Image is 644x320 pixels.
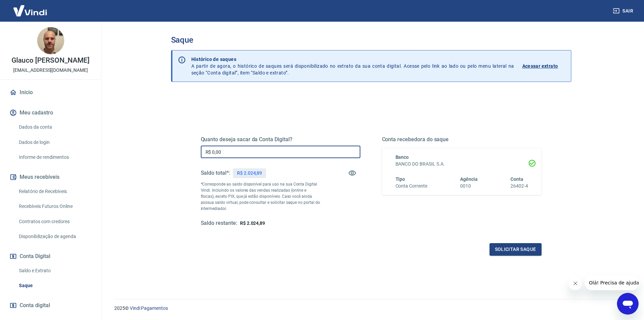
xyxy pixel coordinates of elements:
a: Recebíveis Futuros Online [16,199,93,213]
h3: Saque [171,35,571,45]
iframe: Botão para abrir a janela de mensagens [617,293,639,315]
p: A partir de agora, o histórico de saques será disponibilizado no extrato da sua conta digital. Ac... [191,56,514,76]
img: Vindi [8,0,52,21]
p: [EMAIL_ADDRESS][DOMAIN_NAME] [13,67,88,74]
span: Agência [460,176,478,182]
h6: Conta Corrente [396,183,427,190]
a: Acessar extrato [522,56,566,76]
iframe: Fechar mensagem [569,277,582,290]
a: Conta digital [8,298,93,313]
img: 884c400a-8833-47f1-86f2-deea47fbfc1a.jpeg [37,27,64,54]
span: R$ 2.024,89 [240,220,265,226]
a: Informe de rendimentos [16,150,93,164]
span: Olá! Precisa de ajuda? [4,5,57,10]
a: Vindi Pagamentos [130,305,168,311]
a: Dados da conta [16,120,93,134]
p: *Corresponde ao saldo disponível para uso na sua Conta Digital Vindi. Incluindo os valores das ve... [201,181,320,212]
span: Tipo [396,176,405,182]
span: Banco [396,154,409,160]
a: Contratos com credores [16,215,93,229]
iframe: Mensagem da empresa [585,275,639,290]
h5: Saldo restante: [201,220,237,227]
button: Meu cadastro [8,105,93,120]
p: Histórico de saques [191,56,514,63]
h6: 0010 [460,183,478,190]
button: Meus recebíveis [8,170,93,185]
span: Conta digital [20,301,50,310]
p: Glauco [PERSON_NAME] [11,57,89,64]
a: Saque [16,279,93,293]
a: Disponibilização de agenda [16,230,93,243]
h5: Quanto deseja sacar da Conta Digital? [201,136,360,143]
button: Solicitar saque [490,243,542,256]
h5: Saldo total*: [201,170,230,176]
a: Início [8,85,93,100]
p: 2025 © [114,305,628,312]
a: Saldo e Extrato [16,264,93,278]
h6: BANCO DO BRASIL S.A. [396,161,528,168]
p: R$ 2.024,89 [237,170,262,177]
a: Dados de login [16,135,93,149]
button: Conta Digital [8,249,93,264]
h6: 26402-4 [510,183,528,190]
p: Acessar extrato [522,63,558,69]
h5: Conta recebedora do saque [382,136,542,143]
button: Sair [612,5,636,17]
a: Relatório de Recebíveis [16,185,93,198]
span: Conta [510,176,523,182]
